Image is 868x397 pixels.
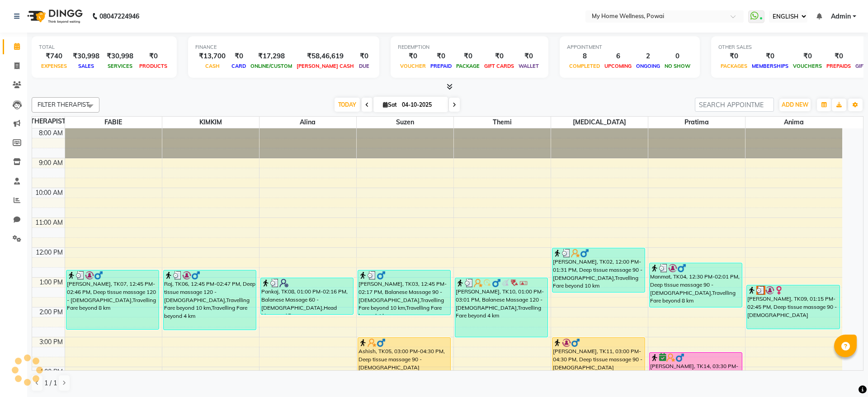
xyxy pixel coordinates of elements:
[164,270,256,330] div: Raj, TK06, 12:45 PM-02:47 PM, Deep tissue massage 120 - [DEMOGRAPHIC_DATA],Travelling Fare beyond...
[38,101,90,108] span: FILTER THERAPIST
[162,117,259,128] span: KIMKIM
[33,218,65,227] div: 11:00 AM
[137,51,170,61] div: ₹0
[34,248,65,257] div: 12:00 PM
[398,51,428,61] div: ₹0
[358,338,451,381] div: Ashish, TK05, 03:00 PM-04:30 PM, Deep tissue massage 90 - [DEMOGRAPHIC_DATA]
[662,63,693,69] span: NO SHOW
[648,117,745,128] span: Pratima
[381,101,399,108] span: Sat
[229,63,248,69] span: CARD
[259,117,356,128] span: Alina
[398,63,428,69] span: VOUCHER
[335,98,360,112] span: TODAY
[747,285,840,329] div: [PERSON_NAME], TK09, 01:15 PM-02:45 PM, Deep tissue massage 90 - [DEMOGRAPHIC_DATA]
[248,63,294,69] span: ONLINE/CUSTOM
[567,43,693,51] div: APPOINTMENT
[634,63,662,69] span: ONGOING
[516,63,541,69] span: WALLET
[399,98,444,112] input: 2025-10-04
[482,63,516,69] span: GIFT CARDS
[105,63,135,69] span: SERVICES
[567,63,602,69] span: COMPLETED
[454,63,482,69] span: PACKAGE
[38,278,65,287] div: 1:00 PM
[782,101,808,108] span: ADD NEW
[248,51,294,61] div: ₹17,298
[745,117,843,128] span: Anima
[779,99,811,111] button: ADD NEW
[824,51,853,61] div: ₹0
[195,43,372,51] div: FINANCE
[195,51,229,61] div: ₹13,700
[634,51,662,61] div: 2
[294,51,356,61] div: ₹58,46,619
[428,63,454,69] span: PREPAID
[551,117,648,128] span: [MEDICAL_DATA]
[38,307,65,317] div: 2:00 PM
[203,63,222,69] span: CASH
[356,51,372,61] div: ₹0
[37,158,65,168] div: 9:00 AM
[39,51,69,61] div: ₹740
[137,63,170,69] span: PRODUCTS
[294,63,356,69] span: [PERSON_NAME] CASH
[103,51,137,61] div: ₹30,998
[38,337,65,347] div: 3:00 PM
[791,63,824,69] span: VOUCHERS
[567,51,602,61] div: 8
[76,63,96,69] span: SALES
[824,63,853,69] span: PREPAIDS
[695,98,774,112] input: SEARCH APPOINTMENT
[750,63,791,69] span: MEMBERSHIPS
[428,51,454,61] div: ₹0
[552,248,645,292] div: [PERSON_NAME], TK02, 12:00 PM-01:31 PM, Deep tissue massage 90 - [DEMOGRAPHIC_DATA],Travelling Fa...
[650,353,742,396] div: [PERSON_NAME], TK14, 03:30 PM-05:00 PM, Deep tissue massage 90 - [DEMOGRAPHIC_DATA]
[229,51,248,61] div: ₹0
[552,338,645,381] div: [PERSON_NAME], TK11, 03:00 PM-04:30 PM, Deep tissue massage 90 - [DEMOGRAPHIC_DATA]
[69,51,103,61] div: ₹30,998
[602,51,634,61] div: 6
[650,263,742,307] div: Manmat, TK04, 12:30 PM-02:01 PM, Deep tissue massage 90 - [DEMOGRAPHIC_DATA],Travelling Fare beyo...
[65,117,162,128] span: FABIE
[99,4,139,29] b: 08047224946
[791,51,824,61] div: ₹0
[261,278,354,314] div: Pankaj, TK08, 01:00 PM-02:16 PM, Balanese Massage 60 - [DEMOGRAPHIC_DATA],Head Massage 15 - [DEMO...
[516,51,541,61] div: ₹0
[398,43,541,51] div: REDEMPTION
[662,51,693,61] div: 0
[39,43,170,51] div: TOTAL
[357,117,453,128] span: Suzen
[718,51,750,61] div: ₹0
[357,63,372,69] span: DUE
[602,63,634,69] span: UPCOMING
[39,63,69,69] span: EXPENSES
[718,63,750,69] span: PACKAGES
[454,117,551,128] span: Themi
[32,117,65,126] div: THERAPIST
[33,188,65,198] div: 10:00 AM
[831,12,851,21] span: Admin
[37,128,65,138] div: 8:00 AM
[482,51,516,61] div: ₹0
[38,367,65,377] div: 4:00 PM
[455,278,548,337] div: [PERSON_NAME], TK10, 01:00 PM-03:01 PM, Balanese Massage 120 - [DEMOGRAPHIC_DATA],Travelling Fare...
[23,4,85,29] img: logo
[454,51,482,61] div: ₹0
[66,270,159,329] div: [PERSON_NAME], TK07, 12:45 PM-02:46 PM, Deep tissue massage 120 - [DEMOGRAPHIC_DATA],Travelling F...
[44,378,57,388] span: 1 / 1
[358,270,451,315] div: [PERSON_NAME], TK03, 12:45 PM-02:17 PM, Balanese Massage 90 - [DEMOGRAPHIC_DATA],Travelling Fare ...
[750,51,791,61] div: ₹0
